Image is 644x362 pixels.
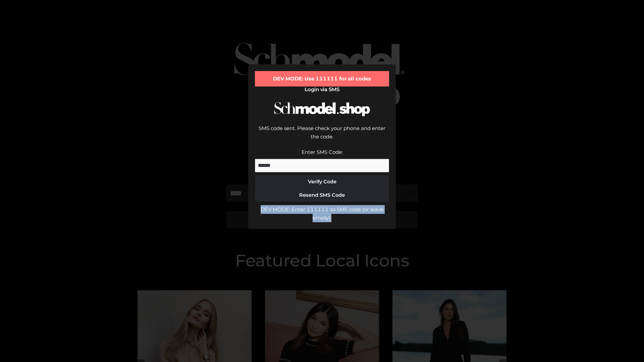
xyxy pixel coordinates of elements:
div: DEV MODE: Use 111111 for all codes [255,71,389,86]
div: DEV MODE: Enter 111111 as SMS code (or leave empty). [255,205,389,222]
div: SMS code sent. Please check your phone and enter the code. [255,124,389,148]
button: Resend SMS Code [255,188,389,202]
button: Verify Code [255,175,389,188]
img: Schmodel Logo [272,96,372,122]
h2: Login via SMS [255,86,389,93]
label: Enter SMS Code: [302,149,343,155]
